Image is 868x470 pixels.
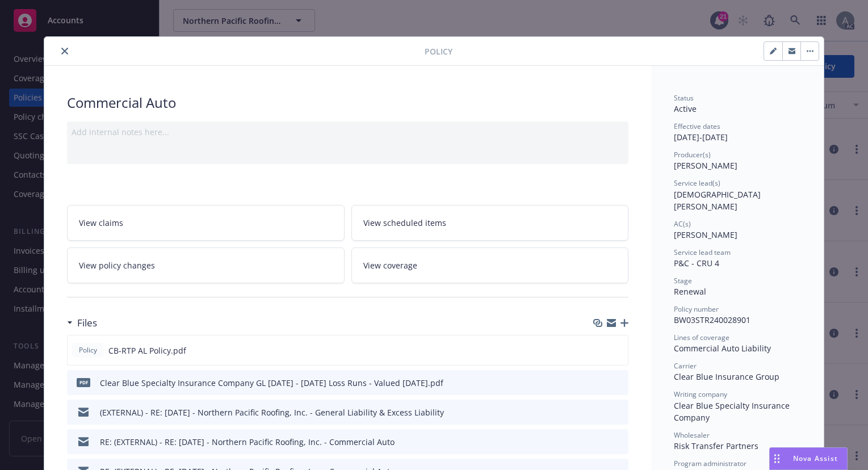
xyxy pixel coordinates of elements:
[58,44,72,58] button: close
[108,345,186,356] span: CB-RTP AL Policy.pdf
[596,377,605,389] button: download file
[614,406,624,418] button: preview file
[674,258,719,268] span: P&C - CRU 4
[674,314,750,325] span: BW03STR240028901
[596,406,605,418] button: download file
[351,247,629,283] a: View coverage
[769,447,848,470] button: Nova Assist
[77,345,99,355] span: Policy
[100,377,443,389] div: Clear Blue Specialty Insurance Company GL [DATE] - [DATE] Loss Runs - Valued [DATE].pdf
[770,448,784,469] div: Drag to move
[614,436,624,448] button: preview file
[67,247,345,283] a: View policy changes
[674,150,711,160] span: Producer(s)
[77,316,97,330] h3: Files
[674,121,720,131] span: Effective dates
[79,259,155,271] span: View policy changes
[100,406,444,418] div: (EXTERNAL) - RE: [DATE] - Northern Pacific Roofing, Inc. - General Liability & Excess Liability
[351,205,629,241] a: View scheduled items
[77,378,90,387] span: pdf
[67,93,628,112] div: Commercial Auto
[674,440,758,451] span: Risk Transfer Partners
[674,178,720,188] span: Service lead(s)
[425,45,452,57] span: Policy
[674,229,737,240] span: [PERSON_NAME]
[674,247,731,257] span: Service lead team
[674,400,792,423] span: Clear Blue Specialty Insurance Company
[596,436,605,448] button: download file
[614,377,624,389] button: preview file
[595,345,604,356] button: download file
[674,389,727,399] span: Writing company
[67,205,345,241] a: View claims
[674,93,694,103] span: Status
[674,333,729,342] span: Lines of coverage
[793,454,838,463] span: Nova Assist
[674,304,719,314] span: Policy number
[100,436,395,448] div: RE: (EXTERNAL) - RE: [DATE] - Northern Pacific Roofing, Inc. - Commercial Auto
[674,276,692,286] span: Stage
[674,103,697,114] span: Active
[79,217,123,229] span: View claims
[674,361,697,371] span: Carrier
[674,371,779,382] span: Clear Blue Insurance Group
[674,219,691,229] span: AC(s)
[674,286,706,297] span: Renewal
[613,345,623,356] button: preview file
[674,160,737,171] span: [PERSON_NAME]
[363,259,417,271] span: View coverage
[674,121,801,143] div: [DATE] - [DATE]
[67,316,97,330] div: Files
[674,189,761,212] span: [DEMOGRAPHIC_DATA][PERSON_NAME]
[674,430,710,440] span: Wholesaler
[72,126,624,138] div: Add internal notes here...
[674,343,771,354] span: Commercial Auto Liability
[674,459,747,468] span: Program administrator
[363,217,446,229] span: View scheduled items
